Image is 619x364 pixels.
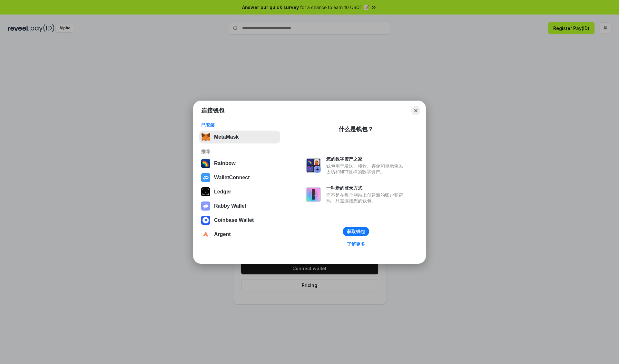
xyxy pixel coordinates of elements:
[201,230,210,239] img: svg+xml,%3Csvg%20width%3D%2228%22%20height%3D%2228%22%20viewBox%3D%220%200%2028%2028%22%20fill%3D...
[199,171,280,184] button: WalletConnect
[214,231,231,237] div: Argent
[347,229,365,234] div: 获取钱包
[199,185,280,198] button: Ledger
[343,240,369,248] a: 了解更多
[326,192,406,204] div: 而不是在每个网站上创建新的账户和密码，只需连接您的钱包。
[214,217,254,223] div: Coinbase Wallet
[199,200,280,212] button: Rabby Wallet
[343,227,369,236] button: 获取钱包
[411,106,420,115] button: Close
[326,185,406,191] div: 一种新的登录方式
[214,189,231,195] div: Ledger
[199,157,280,170] button: Rainbow
[201,173,210,182] img: svg+xml,%3Csvg%20width%3D%2228%22%20height%3D%2228%22%20viewBox%3D%220%200%2028%2028%22%20fill%3D...
[214,134,239,140] div: MetaMask
[201,159,210,168] img: svg+xml,%3Csvg%20width%3D%22120%22%20height%3D%22120%22%20viewBox%3D%220%200%20120%20120%22%20fil...
[306,187,321,202] img: svg+xml,%3Csvg%20xmlns%3D%22http%3A%2F%2Fwww.w3.org%2F2000%2Fsvg%22%20fill%3D%22none%22%20viewBox...
[201,133,210,142] img: svg+xml,%3Csvg%20fill%3D%22none%22%20height%3D%2233%22%20viewBox%3D%220%200%2035%2033%22%20width%...
[326,163,406,175] div: 钱包用于发送、接收、存储和显示像以太坊和NFT这样的数字资产。
[339,125,373,133] div: 什么是钱包？
[347,241,365,247] div: 了解更多
[214,175,250,181] div: WalletConnect
[326,156,406,162] div: 您的数字资产之家
[201,187,210,196] img: svg+xml,%3Csvg%20xmlns%3D%22http%3A%2F%2Fwww.w3.org%2F2000%2Fsvg%22%20width%3D%2228%22%20height%3...
[201,202,210,211] img: svg+xml,%3Csvg%20xmlns%3D%22http%3A%2F%2Fwww.w3.org%2F2000%2Fsvg%22%20fill%3D%22none%22%20viewBox...
[201,122,278,128] div: 已安装
[201,107,224,114] h1: 连接钱包
[199,214,280,227] button: Coinbase Wallet
[199,131,280,143] button: MetaMask
[201,216,210,225] img: svg+xml,%3Csvg%20width%3D%2228%22%20height%3D%2228%22%20viewBox%3D%220%200%2028%2028%22%20fill%3D...
[306,158,321,173] img: svg+xml,%3Csvg%20xmlns%3D%22http%3A%2F%2Fwww.w3.org%2F2000%2Fsvg%22%20fill%3D%22none%22%20viewBox...
[214,161,236,166] div: Rainbow
[201,149,278,154] div: 推荐
[214,203,246,209] div: Rabby Wallet
[199,228,280,241] button: Argent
